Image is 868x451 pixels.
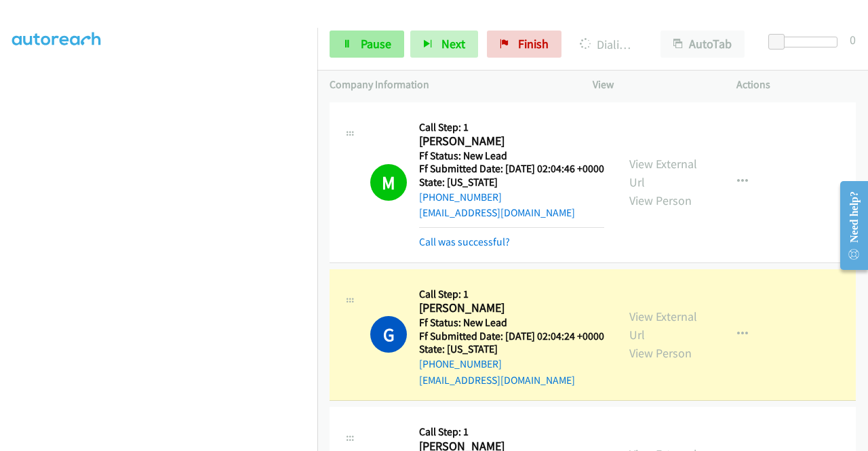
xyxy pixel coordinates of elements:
h5: Ff Submitted Date: [DATE] 02:04:24 +0000 [419,330,604,343]
span: Finish [518,36,549,52]
h5: Call Step: 1 [419,288,604,301]
a: View Person [629,345,692,361]
a: View Person [629,193,692,208]
a: View External Url [629,156,697,190]
a: [PHONE_NUMBER] [419,357,502,370]
p: Actions [736,77,856,93]
h5: State: [US_STATE] [419,342,604,356]
h5: Ff Status: New Lead [419,149,604,163]
a: [PHONE_NUMBER] [419,191,502,203]
h5: Ff Status: New Lead [419,316,604,330]
button: AutoTab [660,31,745,58]
h2: [PERSON_NAME] [419,300,600,316]
a: [EMAIL_ADDRESS][DOMAIN_NAME] [419,374,575,387]
h5: Call Step: 1 [419,425,604,439]
a: Call was successful? [419,235,510,248]
a: Finish [487,31,561,58]
button: Next [410,31,478,58]
div: Delay between calls (in seconds) [775,37,837,47]
h1: G [370,316,407,353]
p: Company Information [330,77,568,93]
a: Pause [330,31,404,58]
p: View [593,77,712,93]
iframe: Resource Center [829,172,868,279]
h2: [PERSON_NAME] [419,134,600,149]
h5: Call Step: 1 [419,121,604,134]
div: 0 [850,31,856,49]
span: Pause [361,36,391,52]
a: View External Url [629,309,697,342]
p: Dialing [PERSON_NAME] [580,35,636,54]
h5: Ff Submitted Date: [DATE] 02:04:46 +0000 [419,162,604,176]
h1: M [370,164,407,201]
span: Next [441,36,465,52]
a: [EMAIL_ADDRESS][DOMAIN_NAME] [419,206,575,219]
h5: State: [US_STATE] [419,176,604,189]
